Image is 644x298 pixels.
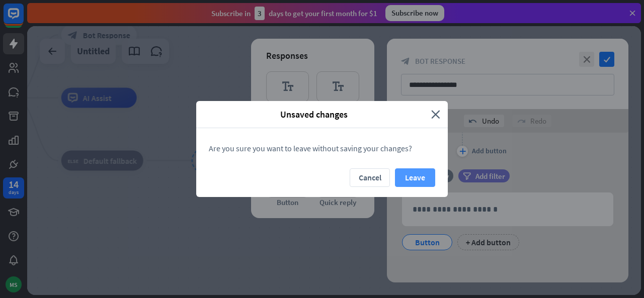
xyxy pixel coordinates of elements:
[431,109,440,120] i: close
[350,168,390,187] button: Cancel
[395,168,435,187] button: Leave
[209,143,412,153] span: Are you sure you want to leave without saving your changes?
[8,4,38,34] button: Open LiveChat chat widget
[204,109,424,120] span: Unsaved changes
